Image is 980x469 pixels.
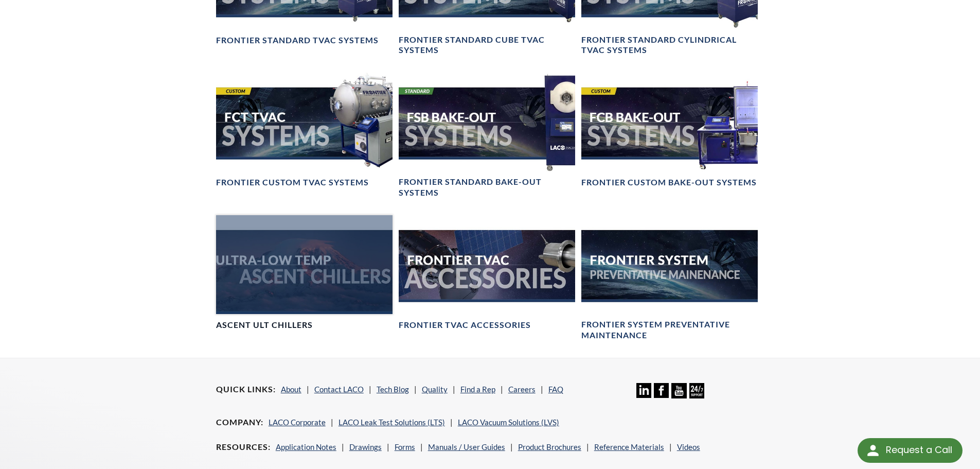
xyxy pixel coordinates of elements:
a: Frontier TVAC Accessories headerFrontier TVAC Accessories [399,215,575,331]
h4: Quick Links [216,384,276,395]
h4: Frontier Standard Cylindrical TVAC Systems [581,34,758,56]
h4: Company [216,417,263,428]
a: Careers [508,385,536,394]
h4: Ascent ULT Chillers [216,320,313,331]
h4: Frontier Standard TVAC Systems [216,35,379,46]
h4: Frontier Custom TVAC Systems [216,177,369,188]
h4: Frontier TVAC Accessories [399,320,531,331]
a: LACO Corporate [269,418,326,427]
a: Ascent ULT Chillers BannerAscent ULT Chillers [216,215,393,331]
a: LACO Vacuum Solutions (LVS) [458,418,559,427]
h4: Frontier System Preventative Maintenance [581,319,758,341]
h4: Frontier Custom Bake-Out Systems [581,177,757,188]
a: Application Notes [276,442,336,451]
a: FSB Bake-Out Systems headerFrontier Standard Bake-Out Systems [399,73,575,199]
a: Quality [422,385,448,394]
a: 24/7 Support [689,391,704,400]
a: Frontier System Preventative Maintenance [581,215,758,341]
a: Product Brochures [518,442,581,451]
a: FCB Bake-Out Systems headerFrontier Custom Bake-Out Systems [581,73,758,188]
h4: Frontier Standard Cube TVAC Systems [399,34,575,56]
h4: Resources [216,442,271,453]
a: Drawings [349,442,382,451]
a: Forms [395,442,415,451]
a: Manuals / User Guides [428,442,505,451]
a: About [281,385,301,394]
a: Contact LACO [314,385,364,394]
a: Tech Blog [377,385,409,394]
a: Videos [677,442,700,451]
img: 24/7 Support Icon [689,383,704,398]
a: FAQ [548,385,563,394]
a: FCT TVAC Systems headerFrontier Custom TVAC Systems [216,73,393,188]
a: LACO Leak Test Solutions (LTS) [338,418,445,427]
img: round button [865,442,881,459]
div: Request a Call [886,438,952,462]
h4: Frontier Standard Bake-Out Systems [399,177,575,198]
a: Find a Rep [460,385,495,394]
a: Reference Materials [594,442,664,451]
div: Request a Call [858,438,963,463]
